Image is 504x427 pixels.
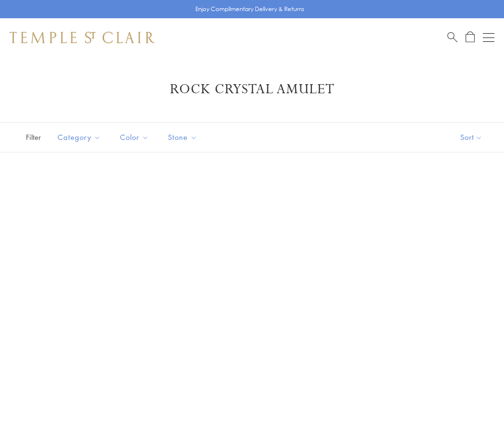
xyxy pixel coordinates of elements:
[447,31,457,43] a: Search
[53,131,108,143] span: Category
[466,31,475,43] a: Open Shopping Bag
[161,126,204,148] button: Stone
[439,123,504,152] button: Show sort by
[113,126,156,148] button: Color
[195,4,304,14] p: Enjoy Complimentary Delivery & Returns
[10,32,155,43] img: Temple St. Clair
[24,81,480,98] h1: Rock Crystal Amulet
[483,32,494,43] button: Open navigation
[50,126,108,148] button: Category
[163,131,204,143] span: Stone
[115,131,156,143] span: Color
